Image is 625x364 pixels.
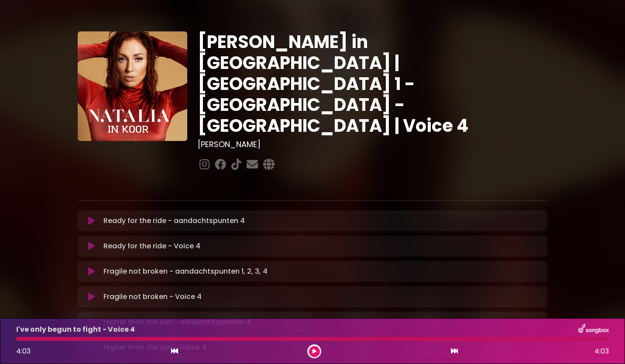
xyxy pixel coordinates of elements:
p: Fragile not broken - aandachtspunten 1, 2, 3, 4 [103,266,268,277]
img: songbox-logo-white.png [578,324,609,335]
p: Ready for the ride - aandachtspunten 4 [103,216,245,226]
span: 4:03 [16,346,31,356]
p: Ready for the ride - Voice 4 [103,241,200,251]
p: Fragile not broken - Voice 4 [103,292,202,302]
span: 4:03 [594,346,609,357]
h1: [PERSON_NAME] in [GEOGRAPHIC_DATA] | [GEOGRAPHIC_DATA] 1 - [GEOGRAPHIC_DATA] - [GEOGRAPHIC_DATA] ... [198,31,547,136]
img: YTVS25JmS9CLUqXqkEhs [78,31,187,141]
p: Higher than the sun - aandachtspunten 4 [103,317,251,327]
p: I've only begun to fight - Voice 4 [16,324,135,335]
h3: [PERSON_NAME] [198,140,547,149]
